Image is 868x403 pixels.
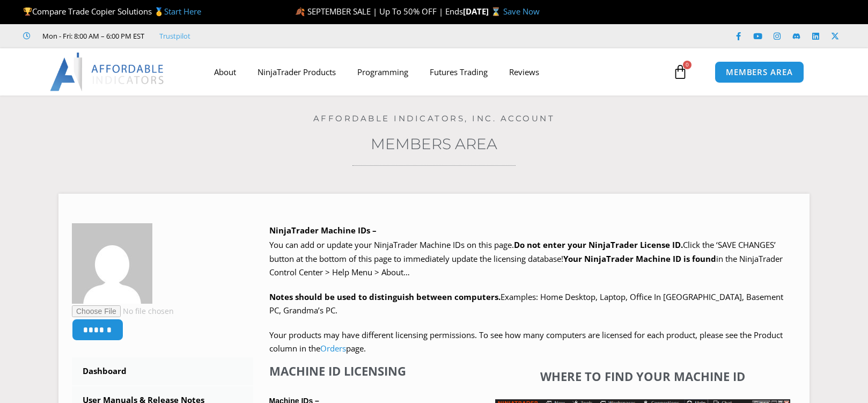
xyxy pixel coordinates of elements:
strong: [DATE] ⌛ [463,6,503,17]
b: NinjaTrader Machine IDs – [269,225,377,236]
span: Click the ‘SAVE CHANGES’ button at the bottom of this page to immediately update the licensing da... [269,239,783,277]
img: fb6e621d3c796c0fc10737159b0abe3210b31cc3e9ba017ecb189e54ffa0ad70 [72,223,152,304]
a: Programming [347,60,419,84]
a: Save Now [503,6,540,17]
h4: Where to find your Machine ID [495,369,790,383]
a: Start Here [164,6,201,17]
a: Reviews [498,60,550,84]
a: NinjaTrader Products [247,60,347,84]
h4: Machine ID Licensing [269,364,482,378]
b: Do not enter your NinjaTrader License ID. [514,239,683,250]
strong: Notes should be used to distinguish between computers. [269,291,501,302]
a: 0 [657,56,704,87]
span: 0 [683,61,692,69]
a: Affordable Indicators, Inc. Account [313,113,555,123]
a: MEMBERS AREA [715,61,804,83]
span: 🍂 SEPTEMBER SALE | Up To 50% OFF | Ends [295,6,463,17]
span: MEMBERS AREA [726,68,793,76]
a: About [203,60,247,84]
span: You can add or update your NinjaTrader Machine IDs on this page. [269,239,514,250]
span: Examples: Home Desktop, Laptop, Office In [GEOGRAPHIC_DATA], Basement PC, Grandma’s PC. [269,291,783,316]
img: LogoAI | Affordable Indicators – NinjaTrader [50,53,165,91]
img: 🏆 [24,8,32,16]
span: Your products may have different licensing permissions. To see how many computers are licensed fo... [269,329,783,354]
nav: Menu [203,60,670,84]
a: Trustpilot [159,30,190,42]
a: Dashboard [72,357,253,385]
a: Members Area [371,135,497,153]
span: Mon - Fri: 8:00 AM – 6:00 PM EST [40,30,144,42]
a: Orders [320,343,346,354]
a: Futures Trading [419,60,498,84]
strong: Your NinjaTrader Machine ID is found [563,253,716,264]
span: Compare Trade Copier Solutions 🥇 [23,6,201,17]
